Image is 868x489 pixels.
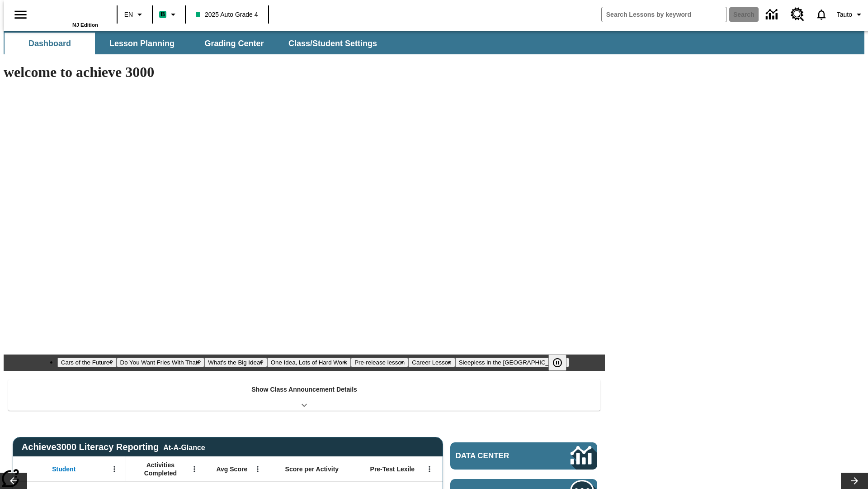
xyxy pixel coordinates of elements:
[456,451,540,460] span: Data Center
[131,461,190,477] span: Activities Completed
[39,3,98,28] div: Home
[216,465,247,473] span: Avg Score
[251,385,357,394] p: Show Class Announcement Details
[285,465,339,473] span: Score per Activity
[156,6,182,23] button: Boost Class color is mint green. Change class color
[370,465,415,473] span: Pre-Test Lexile
[760,2,785,27] a: Data Center
[109,38,175,49] span: Lesson Planning
[189,33,279,54] button: Grading Center
[450,442,597,470] a: Data Center
[188,462,201,476] button: Open Menu
[108,462,121,476] button: Open Menu
[408,358,455,367] button: Slide 6 Career Lesson
[117,358,205,367] button: Slide 2 Do You Want Fries With That?
[785,2,810,27] a: Resource Center, Will open in new tab
[57,358,117,367] button: Slide 1 Cars of the Future?
[7,1,34,28] button: Open side menu
[837,10,852,19] span: Tauto
[72,22,98,28] span: NJ Edition
[548,355,576,371] div: Pause
[204,38,264,49] span: Grading Center
[833,6,868,23] button: Profile/Settings
[5,33,95,54] button: Dashboard
[4,31,864,54] div: SubNavbar
[196,10,258,19] span: 2025 Auto Grade 4
[160,9,165,20] span: B
[4,33,385,54] div: SubNavbar
[351,358,408,367] button: Slide 5 Pre-release lesson
[267,358,351,367] button: Slide 4 One Idea, Lots of Hard Work
[97,33,187,54] button: Lesson Planning
[4,64,605,81] h1: welcome to achieve 3000
[120,6,149,23] button: Language: EN, Select a language
[455,358,570,367] button: Slide 7 Sleepless in the Animal Kingdom
[841,473,868,489] button: Lesson carousel, Next
[163,442,205,452] div: At-A-Glance
[281,33,384,54] button: Class/Student Settings
[602,7,726,22] input: search field
[423,462,436,476] button: Open Menu
[8,379,600,411] div: Show Class Announcement Details
[22,442,205,452] span: Achieve3000 Literacy Reporting
[124,10,133,19] span: EN
[39,4,98,22] a: Home
[204,358,267,367] button: Slide 3 What's the Big Idea?
[251,462,264,476] button: Open Menu
[52,465,75,473] span: Student
[810,3,833,26] a: Notifications
[288,38,377,49] span: Class/Student Settings
[548,355,566,371] button: Pause
[28,38,71,49] span: Dashboard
